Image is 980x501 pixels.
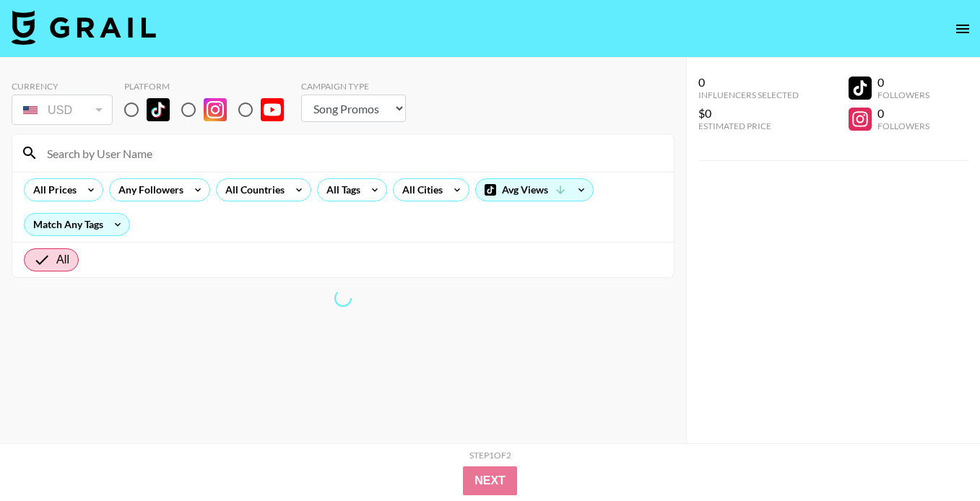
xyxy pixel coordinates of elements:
[463,466,517,495] button: Next
[25,214,129,235] div: Match Any Tags
[204,98,227,121] img: Instagram
[12,10,156,45] img: Grail Talent
[476,179,593,201] div: Avg Views
[698,75,799,90] div: 0
[14,97,110,123] div: USD
[469,450,511,461] div: Step 1 of 2
[147,98,170,121] img: TikTok
[331,287,354,309] span: Refreshing lists, bookers, clients, countries, tags, cities, talent, talent...
[217,179,287,201] div: All Countries
[394,179,446,201] div: All Cities
[877,121,929,131] div: Followers
[698,90,799,100] div: Influencers Selected
[318,179,363,201] div: All Tags
[877,106,929,121] div: 0
[698,106,799,121] div: $0
[124,81,295,92] div: Platform
[301,81,406,92] div: Campaign Type
[12,92,113,128] div: Currency is locked to USD
[948,14,977,43] button: open drawer
[261,98,284,121] img: YouTube
[56,251,69,269] span: All
[877,75,929,90] div: 0
[110,179,186,201] div: Any Followers
[698,121,799,131] div: Estimated Price
[25,179,79,201] div: All Prices
[877,90,929,100] div: Followers
[12,81,113,92] div: Currency
[38,141,665,165] input: Search by User Name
